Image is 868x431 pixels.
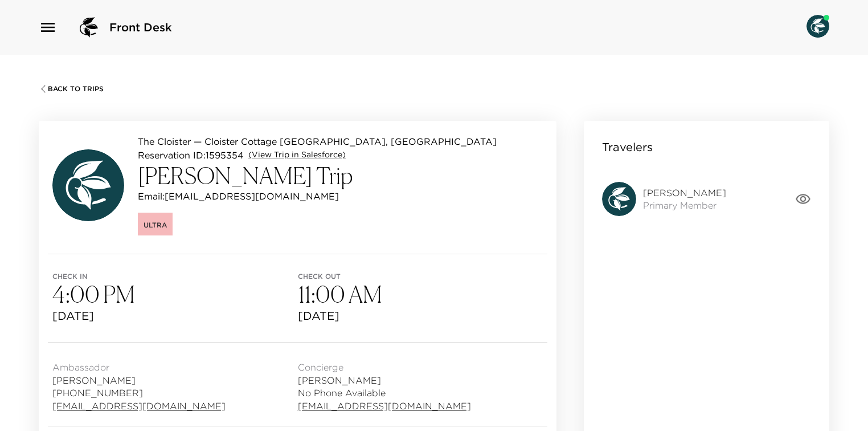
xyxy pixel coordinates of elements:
[52,387,226,399] span: [PHONE_NUMBER]
[52,149,124,221] img: avatar.4afec266560d411620d96f9f038fe73f.svg
[643,186,726,199] span: [PERSON_NAME]
[75,14,103,41] img: logo
[52,280,298,308] h3: 4:00 PM
[138,135,497,148] p: The Cloister — Cloister Cottage [GEOGRAPHIC_DATA], [GEOGRAPHIC_DATA]
[109,19,172,35] span: Front Desk
[48,85,104,93] span: Back To Trips
[248,149,346,161] a: (View Trip in Salesforce)
[298,387,471,399] span: No Phone Available
[298,361,471,373] span: Concierge
[52,400,226,412] a: [EMAIL_ADDRESS][DOMAIN_NAME]
[52,361,226,373] span: Ambassador
[298,280,543,308] h3: 11:00 AM
[52,308,298,324] span: [DATE]
[602,182,636,216] img: avatar.4afec266560d411620d96f9f038fe73f.svg
[298,400,471,412] a: [EMAIL_ADDRESS][DOMAIN_NAME]
[298,273,543,280] span: Check out
[52,374,226,387] span: [PERSON_NAME]
[39,84,104,93] button: Back To Trips
[138,148,244,162] p: Reservation ID: 1595354
[138,162,497,189] h3: [PERSON_NAME] Trip
[52,273,298,280] span: Check in
[138,189,339,203] p: Email: [EMAIL_ADDRESS][DOMAIN_NAME]
[602,139,653,155] p: Travelers
[144,221,167,229] span: Ultra
[643,199,726,212] span: Primary Member
[806,15,829,38] img: User
[298,308,543,324] span: [DATE]
[298,374,471,387] span: [PERSON_NAME]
